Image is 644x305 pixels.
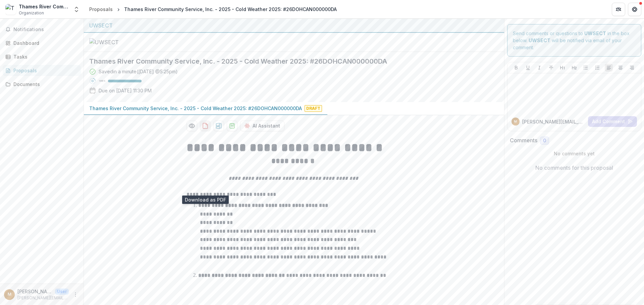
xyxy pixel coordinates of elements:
[3,51,81,62] a: Tasks
[535,164,613,172] p: No comments for this proposal
[514,120,517,123] div: michaelv@trfp.org
[529,37,550,43] strong: UWSECT
[558,64,567,72] button: Heading 1
[543,138,546,144] span: 0
[3,65,81,76] a: Proposals
[89,38,156,46] img: UWSECT
[99,79,105,83] p: 100 %
[13,40,75,47] div: Dashboard
[524,64,532,72] button: Underline
[19,10,44,16] span: Organization
[8,292,11,297] div: michaelv@trfp.org
[593,64,601,72] button: Ordered List
[13,81,75,88] div: Documents
[89,21,499,29] div: UWSECT
[17,295,69,301] p: [PERSON_NAME][EMAIL_ADDRESS][DOMAIN_NAME]
[616,64,625,72] button: Align Center
[87,4,115,14] a: Proposals
[13,27,78,32] span: Notifications
[240,121,284,131] button: AI Assistant
[584,30,606,36] strong: UWSECT
[99,68,178,75] div: Saved in a minute ( [DATE] @ 5:25pm )
[99,87,152,94] p: Due on [DATE] 11:30 PM
[3,79,81,90] a: Documents
[89,105,302,112] p: Thames River Community Service, Inc. - 2025 - Cold Weather 2025: #26DOHCAN000000DA
[3,24,81,35] button: Notifications
[71,291,79,299] button: More
[612,3,625,16] button: Partners
[17,288,52,295] p: [PERSON_NAME][EMAIL_ADDRESS][DOMAIN_NAME]
[200,121,211,131] button: download-proposal
[507,24,642,57] div: Send comments or questions to in the box below. will be notified via email of your comment.
[3,37,81,49] a: Dashboard
[186,121,197,131] button: Preview 44e6de29-5695-4187-859e-5cfb22bfc236-0.pdf
[512,64,520,72] button: Bold
[535,64,543,72] button: Italicize
[213,121,224,131] button: download-proposal
[89,6,113,13] div: Proposals
[582,64,590,72] button: Bullet List
[13,53,75,60] div: Tasks
[570,64,578,72] button: Heading 2
[87,4,339,14] nav: breadcrumb
[227,121,237,131] button: download-proposal
[305,105,322,112] span: Draft
[547,64,555,72] button: Strike
[89,57,488,65] h2: Thames River Community Service, Inc. - 2025 - Cold Weather 2025: #26DOHCAN000000DA
[510,150,639,157] p: No comments yet
[510,137,537,144] h2: Comments
[628,64,636,72] button: Align Right
[19,3,69,10] div: Thames River Community Service, Inc.
[124,6,337,13] div: Thames River Community Service, Inc. - 2025 - Cold Weather 2025: #26DOHCAN000000DA
[72,3,81,16] button: Open entity switcher
[605,64,613,72] button: Align Left
[55,289,69,295] p: User
[588,116,637,127] button: Add Comment
[5,4,16,15] img: Thames River Community Service, Inc.
[628,3,641,16] button: Get Help
[522,118,586,125] p: [PERSON_NAME][EMAIL_ADDRESS][DOMAIN_NAME]
[13,67,75,74] div: Proposals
